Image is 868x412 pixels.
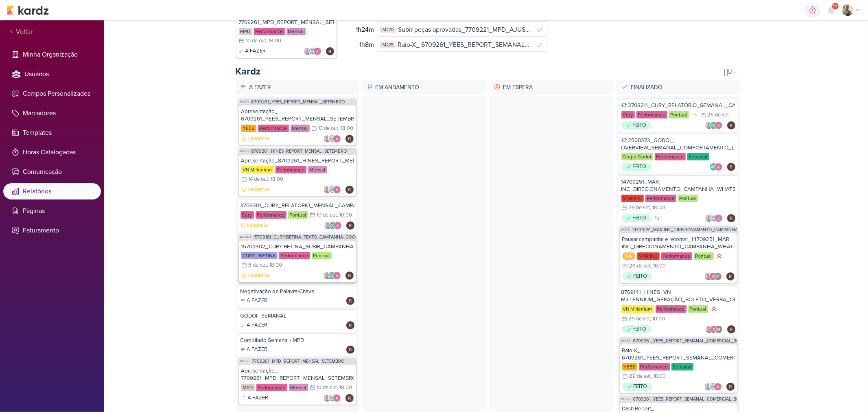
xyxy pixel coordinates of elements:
[275,166,306,173] div: Performance
[3,66,101,82] li: Usuários
[319,126,339,131] div: 13 de out
[241,157,354,164] div: Apresentação_8709261_HINES_REPORT_MENSAL_SETEMBRO
[346,346,354,354] img: Rafael Dornelles
[710,325,718,333] img: Alessandra Gomes
[349,40,378,50] div: 1h8m
[248,186,269,194] p: pendente
[256,211,286,219] div: Performance
[3,222,101,239] li: Faturamento
[709,383,717,391] img: Caroline Traven De Andrade
[661,215,663,222] span: 1
[726,272,735,281] img: Rafael Dornelles
[308,47,317,55] img: Caroline Traven De Andrade
[620,228,631,232] span: IM218
[239,105,356,145] a: Apresentação_ 6709261_YEES_REPORT_MENSAL_SETEMBRO YEES Performance Mensal 13 de out , 18:00 pendente
[3,183,101,199] li: Relatórios
[269,177,284,182] div: , 18:00
[326,47,334,55] img: Rafael Dornelles
[241,312,354,320] div: GODOI - SEMANAL
[345,135,354,143] img: Rafael Dornelles
[328,272,336,280] div: Aline Gimenez Graciano
[704,272,712,281] img: Iara Santos
[619,285,738,336] a: 8709141_HINES_VN MILLENNIUM_GERAÇÃO_BOLETO_VERBA_OUTUBRO VN Millenium Performance Pontual 29 de s...
[329,274,335,278] p: AG
[708,112,729,118] div: 26 de set
[241,243,354,250] div: 15709302_CURY|BETINA_SUBIR_CAMPANHA_CHACARA_SANTO_ANTONIO
[619,175,738,225] a: 14709251_MAR INC_DIRECIONAMENTO_CAMPANHA_WHATSAPP MAR INC Performance Pontual 29 de set , 18:00 F...
[241,108,354,123] div: Apresentação_ 6709261_YEES_REPORT_MENSAL_SETEMBRO
[711,124,716,128] p: AG
[323,272,331,280] img: Iara Santos
[3,85,101,102] li: Campos Personalizados
[247,297,268,305] p: A FAZER
[254,28,285,35] div: Performance
[378,38,547,51] a: IM225 Raio-X_ 6709261_YEES_REPORT_SEMANAL_COMERCIAL_30.09
[842,4,853,16] img: Iara Santos
[622,252,636,260] div: QA
[639,363,670,370] div: Performance
[238,333,357,356] a: Compilado Semanal - MPD A FAZER
[345,272,354,280] img: Rafael Dornelles
[279,252,310,259] div: Performance
[246,38,267,44] div: 10 de out
[236,65,261,78] div: Kardz
[288,211,308,219] div: Pontual
[241,384,255,391] div: MPD
[378,23,547,36] a: IM270 Subir peças aprovadas_7709221_MPD_AJUSTES_NEO_ALPHAVILLE_DESDOBRAMENTO_DE_PEÇAS
[715,214,723,222] img: Alessandra Gomes
[333,394,341,402] img: Alessandra Gomes
[13,27,33,37] span: Voltar
[333,135,341,143] img: Alessandra Gomes
[620,233,737,283] a: Pausar campanha e retornar_14709251_MAR INC_DIRECIONAMENTO_CAMPANHA_WHATSAPP QA MAR INC Performan...
[710,214,718,222] img: Caroline Traven De Andrade
[727,163,735,171] img: Rafael Dornelles
[241,288,354,295] div: Negativação de Palavra-Chave
[345,186,354,194] img: Rafael Dornelles
[637,252,660,260] div: MAR INC
[621,195,644,202] div: MAR INC
[339,126,354,131] div: , 18:00
[634,383,647,391] p: FEITO
[323,135,331,143] img: Iara Santos
[346,321,354,329] img: Rafael Dornelles
[345,394,354,402] img: Rafael Dornelles
[711,165,716,169] p: AG
[323,186,331,194] img: Iara Santos
[247,221,269,230] p: pendente
[704,383,712,391] img: Iara Santos
[249,263,267,268] div: 6 de out
[715,325,723,333] div: Isabella Machado Guimarães
[247,321,268,329] p: A FAZER
[313,47,321,55] img: Alessandra Gomes
[727,121,735,129] img: Rafael Dornelles
[621,178,735,193] div: 14709251_MAR INC_DIRECIONAMENTO_CAMPANHA_WHATSAPP
[239,235,252,239] span: AG848
[380,26,396,33] div: IM270
[715,121,723,129] img: Alessandra Gomes
[633,397,746,401] a: 6709261_YEES_REPORT_SEMANAL_COMERCIAL_30.09
[236,9,337,58] a: Apresentação_ 7709261_MPD_REPORT_MENSAL_SETEMBRO MPD Performance Mensal 10 de out , 18:00 A FAZER
[238,199,357,232] a: 3709301_CURY_RELATORIO_MENSAL_CAMPANHA_CONTRATAÇÃO_RJ Cury Performance Pontual 10 de out , 10:00 ...
[328,186,336,194] img: Caroline Traven De Andrade
[252,359,345,364] a: 7709261_MPD_REPORT_MENSAL_SETEMBRO
[633,121,647,129] p: FEITO
[691,111,699,119] div: Prioridade Média
[727,325,735,333] img: Rafael Dornelles
[10,27,13,37] span: <
[630,374,651,379] div: 29 de set
[632,228,763,232] a: 14709251_MAR INC_DIRECIONAMENTO_CAMPANHA_WHATSAPP
[239,149,250,153] span: IM261
[241,252,278,259] div: CURY | BETINA
[671,363,693,370] div: Semanal
[619,134,738,173] a: 2500373_GODOI_ OVERVIEW_SEMANAL_COMPORTAMENTO_LEADS Grupo Godoi Performance Semanal FEITO AG
[7,5,49,15] img: kardz.app
[238,309,357,332] a: GODOI - SEMANAL A FAZER
[621,153,653,160] div: Grupo Godoi
[661,252,692,260] div: Performance
[620,344,737,393] a: Raio-X_ 6709261_YEES_REPORT_SEMANAL_COMERCIAL_30.09 YEES Performance Semanal 29 de set , 18:00 FEITO
[645,195,676,202] div: Performance
[633,214,647,222] p: FEITO
[249,177,269,182] div: 14 de out
[251,100,345,104] a: 6709261_YEES_REPORT_MENSAL_SETEMBRO
[650,205,665,210] div: , 18:00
